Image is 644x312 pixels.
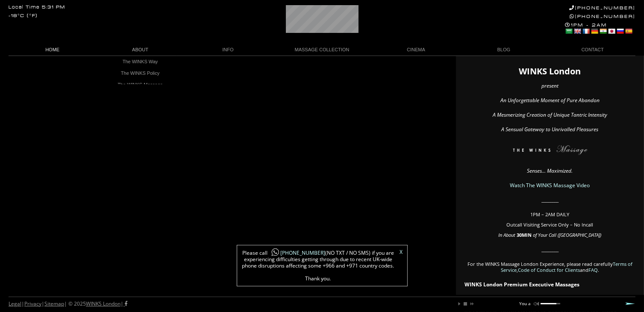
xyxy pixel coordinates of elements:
a: Watch The WINKS Massage Video [510,182,590,189]
a: [PHONE_NUMBER] [569,5,635,11]
div: 1PM - 2AM [565,22,635,36]
img: whatsapp-icon1.png [271,248,279,257]
a: Legal [9,300,21,307]
div: Local Time 5:31 PM [9,5,65,10]
a: The WINKS Way [104,56,176,68]
a: Code of Conduct for Clients [518,267,580,273]
a: MASSAGE COLLECTION [272,44,372,56]
a: [PHONE_NUMBER] [268,249,325,256]
a: Terms of Service [501,261,632,273]
strong: MIN [522,232,532,238]
a: Japanese [608,28,615,35]
div: | | | © 2025 | [9,297,127,311]
em: A Sensual Gateway to Unrivalled Pleasures [502,126,599,133]
span: For the WINKS Massage London Experience, please read carefully , and . [468,261,632,273]
a: The WINKS Massage [104,79,176,91]
a: CINEMA [372,44,460,56]
em: present [541,82,559,89]
em: Senses… Maximized. [527,167,573,174]
a: The WINKS Policy [104,68,176,79]
a: Russian [616,28,624,35]
a: Hindi [599,28,607,35]
a: English [573,28,581,35]
a: Privacy [24,300,41,307]
a: Next [625,302,635,305]
a: WINKS London [86,300,121,307]
span: 30 [517,232,522,238]
a: [PHONE_NUMBER] [570,14,635,19]
span: Outcall Visiting Service Only – No Incall [507,221,594,228]
a: Spanish [625,28,632,35]
p: You are listening to WINKS Mix Vol. 1 ..... MIDDLE PATH [519,301,632,306]
a: BLOG [460,44,547,56]
em: An Unforgettable Moment of Pure Abandon [500,97,600,104]
a: INFO [184,44,272,56]
span: 1PM – 2AM DAILY [531,211,570,218]
div: -18°C (°F) [9,14,38,18]
a: Arabic [565,28,573,35]
span: Please call (NO TXT / NO SMS) if you are experiencing difficulties getting through due to recent ... [241,250,395,282]
em: of Your Call ([GEOGRAPHIC_DATA]) [533,232,602,238]
a: CONTACT [548,44,635,56]
a: mute [534,301,539,306]
em: In About [499,232,516,238]
h1: WINKS London [465,68,635,74]
a: FAQ [588,267,598,273]
em: A Mesmerizing Creation of Unique Tantric Intensity [493,111,607,118]
a: German [591,28,598,35]
a: X [400,250,403,255]
a: HOME [9,44,96,56]
a: next [469,301,474,306]
strong: WINKS London Premium Executive Massages [465,281,579,288]
a: stop [463,301,468,306]
p: ________ [465,247,635,253]
a: French [582,28,590,35]
img: The WINKS London Massage [487,145,613,158]
a: Sitemap [44,300,64,307]
a: play [457,301,462,306]
p: ________ [465,197,635,203]
a: ABOUT [96,44,184,56]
